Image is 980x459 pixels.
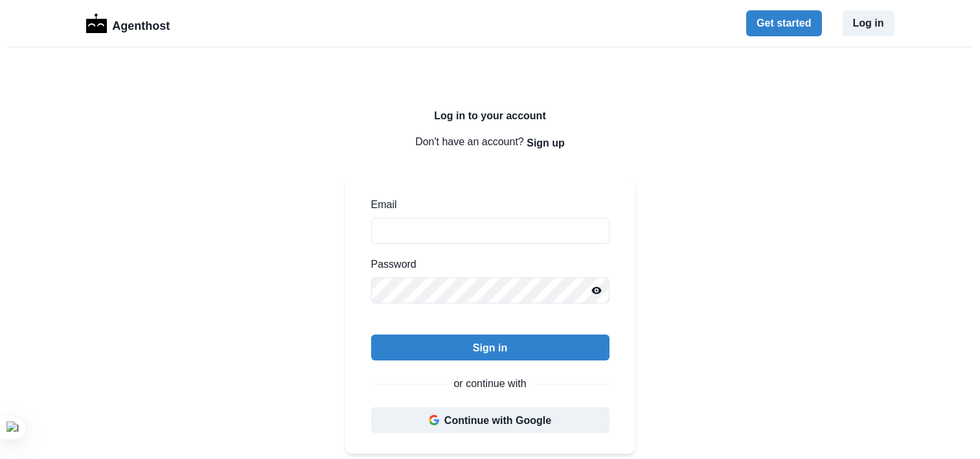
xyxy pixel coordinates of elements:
img: Logo [86,14,108,33]
button: Reveal password [584,277,610,303]
h2: Log in to your account [345,110,635,122]
label: Password [371,257,602,272]
p: Don't have an account? [345,130,635,156]
button: Get started [746,10,821,36]
button: Sign up [527,130,565,156]
label: Email [371,197,602,213]
a: LogoAgenthost [86,12,170,35]
p: Agenthost [112,12,170,35]
p: or continue with [453,376,526,392]
button: Sign in [371,335,610,360]
button: Continue with Google [371,407,610,433]
button: Log in [843,10,895,36]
